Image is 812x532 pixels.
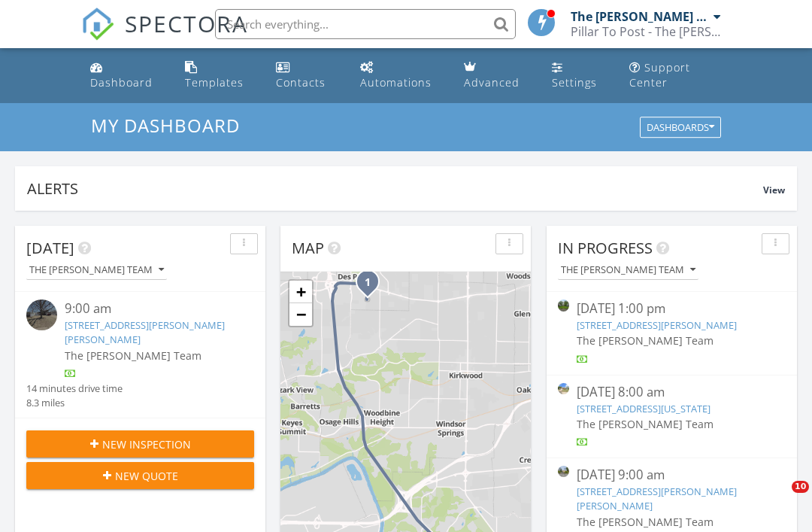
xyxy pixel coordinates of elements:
[26,260,167,281] button: The [PERSON_NAME] Team
[571,9,710,24] div: The [PERSON_NAME] Team
[577,318,737,332] a: [STREET_ADDRESS][PERSON_NAME]
[458,54,534,97] a: Advanced
[81,20,248,52] a: SPECTORA
[26,238,74,258] span: [DATE]
[629,60,690,90] div: Support Center
[270,54,342,97] a: Contacts
[552,75,597,90] div: Settings
[577,383,767,402] div: [DATE] 8:00 am
[102,436,191,452] span: New Inspection
[558,466,569,477] img: streetview
[640,117,721,138] button: Dashboards
[792,481,809,493] span: 10
[26,299,57,330] img: streetview
[65,348,201,363] span: The [PERSON_NAME] Team
[29,265,164,275] div: The [PERSON_NAME] Team
[26,299,254,410] a: 9:00 am [STREET_ADDRESS][PERSON_NAME][PERSON_NAME] The [PERSON_NAME] Team 14 minutes drive time 8...
[577,402,710,415] a: [STREET_ADDRESS][US_STATE]
[65,318,225,346] a: [STREET_ADDRESS][PERSON_NAME][PERSON_NAME]
[577,485,737,512] a: [STREET_ADDRESS][PERSON_NAME][PERSON_NAME]
[292,238,324,258] span: Map
[577,299,767,318] div: [DATE] 1:00 pm
[215,9,516,39] input: Search everything...
[91,113,240,138] span: My Dashboard
[577,466,767,485] div: [DATE] 9:00 am
[368,281,377,290] div: 938 Blase Ave, Des Peres, MO 63131
[289,281,312,303] a: Zoom in
[65,299,235,318] div: 9:00 am
[577,417,714,431] span: The [PERSON_NAME] Team
[558,299,569,311] img: streetview
[763,184,785,196] span: View
[185,75,244,90] div: Templates
[81,8,114,41] img: The Best Home Inspection Software - Spectora
[354,54,446,97] a: Automations (Basic)
[179,54,258,97] a: Templates
[84,54,167,97] a: Dashboard
[577,333,714,348] span: The [PERSON_NAME] Team
[90,75,153,90] div: Dashboard
[125,8,248,39] span: SPECTORA
[571,24,721,39] div: Pillar To Post - The Frederick Team
[26,382,123,396] div: 14 minutes drive time
[546,54,611,97] a: Settings
[289,303,312,326] a: Zoom out
[558,238,653,258] span: In Progress
[561,265,695,275] div: The [PERSON_NAME] Team
[26,396,123,410] div: 8.3 miles
[558,299,786,366] a: [DATE] 1:00 pm [STREET_ADDRESS][PERSON_NAME] The [PERSON_NAME] Team
[115,468,178,484] span: New Quote
[464,75,520,90] div: Advanced
[761,481,797,517] iframe: Intercom live chat
[647,123,714,133] div: Dashboards
[558,383,786,450] a: [DATE] 8:00 am [STREET_ADDRESS][US_STATE] The [PERSON_NAME] Team
[623,54,728,97] a: Support Center
[558,260,698,281] button: The [PERSON_NAME] Team
[365,278,371,288] i: 1
[577,515,714,529] span: The [PERSON_NAME] Team
[558,383,569,394] img: streetview
[26,430,254,458] button: New Inspection
[27,178,763,199] div: Alerts
[276,75,326,90] div: Contacts
[360,75,432,90] div: Automations
[26,462,254,489] button: New Quote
